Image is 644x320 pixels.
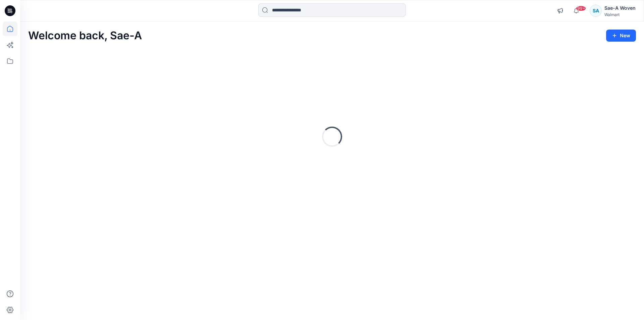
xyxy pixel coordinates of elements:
[28,30,142,42] h2: Welcome back, Sae-A
[590,5,602,17] div: SA
[576,6,586,11] span: 99+
[604,12,636,17] div: Walmart
[606,30,636,42] button: New
[604,4,636,12] div: Sae-A Woven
